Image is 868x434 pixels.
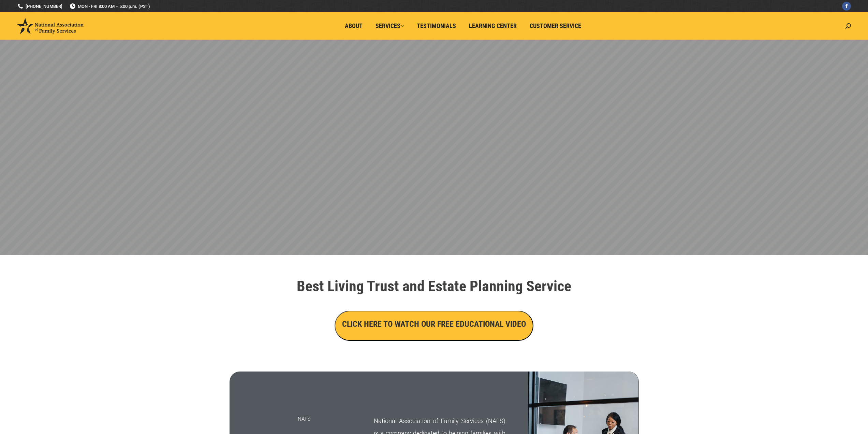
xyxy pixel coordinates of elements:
[335,321,533,328] a: CLICK HERE TO WATCH OUR FREE EDUCATIONAL VIDEO
[17,3,62,10] a: [PHONE_NUMBER]
[376,22,404,30] span: Services
[17,18,84,34] img: National Association of Family Services
[335,311,533,341] button: CLICK HERE TO WATCH OUR FREE EDUCATIONAL VIDEO
[298,413,357,425] p: NAFS
[417,22,456,30] span: Testimonials
[842,2,851,11] a: Facebook page opens in new window
[340,19,367,32] a: About
[69,3,150,10] span: MON - FRI 8:00 AM – 5:00 p.m. (PST)
[464,19,521,32] a: Learning Center
[345,22,363,30] span: About
[243,279,625,294] h1: Best Living Trust and Estate Planning Service
[525,19,586,32] a: Customer Service
[469,22,517,30] span: Learning Center
[342,318,526,330] h3: CLICK HERE TO WATCH OUR FREE EDUCATIONAL VIDEO
[530,22,581,30] span: Customer Service
[412,19,461,32] a: Testimonials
